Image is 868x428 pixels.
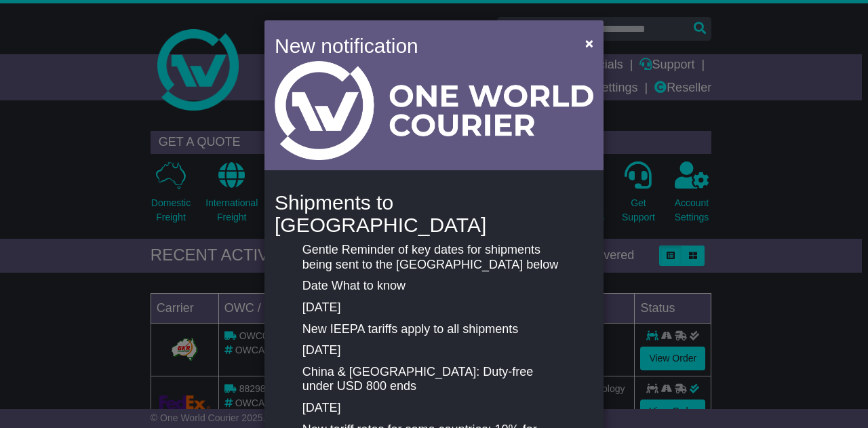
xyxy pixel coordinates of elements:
[302,401,566,416] p: [DATE]
[578,29,600,57] button: Close
[275,61,593,160] img: Light
[302,322,566,337] p: New IEEPA tariffs apply to all shipments
[585,35,593,51] span: ×
[302,279,566,294] p: Date What to know
[302,343,566,358] p: [DATE]
[302,365,566,394] p: China & [GEOGRAPHIC_DATA]: Duty-free under USD 800 ends
[275,191,593,236] h4: Shipments to [GEOGRAPHIC_DATA]
[302,243,566,272] p: Gentle Reminder of key dates for shipments being sent to the [GEOGRAPHIC_DATA] below
[275,31,566,61] h4: New notification
[302,300,566,315] p: [DATE]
